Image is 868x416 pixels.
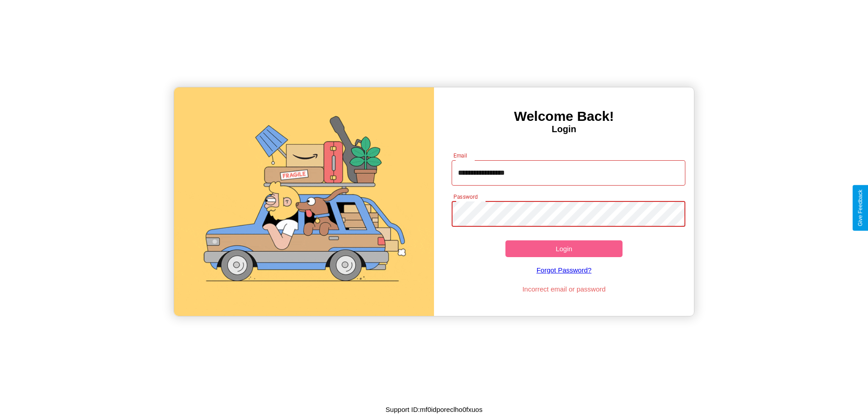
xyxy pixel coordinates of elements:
a: Forgot Password? [447,257,681,283]
div: Give Feedback [857,190,863,226]
label: Password [453,193,477,201]
p: Incorrect email or password [447,283,681,295]
h4: Login [434,124,694,134]
button: Login [505,240,623,257]
img: gif [174,87,434,316]
h3: Welcome Back! [434,109,694,124]
label: Email [453,152,467,159]
p: Support ID: mf0idporeclho0fxuos [386,403,482,416]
